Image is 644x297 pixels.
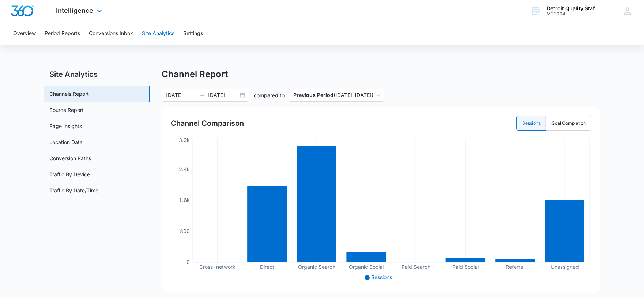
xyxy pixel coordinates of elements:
[162,69,228,80] h1: Channel Report
[179,197,190,203] tspan: 1.6k
[371,274,392,280] span: Sessions
[49,154,91,162] a: Conversion Paths
[298,264,335,270] tspan: Organic Search
[516,116,546,131] label: Sessions
[49,90,89,98] a: Channels Report
[49,138,83,146] a: Location Data
[293,92,334,98] p: Previous Period
[171,118,244,129] h3: Channel Comparison
[49,187,98,194] a: Traffic By Date/Time
[547,5,600,11] div: account name
[49,122,82,130] a: Page Insights
[13,22,36,45] button: Overview
[179,137,190,143] tspan: 3.2k
[183,22,203,45] button: Settings
[452,264,479,270] tspan: Paid Social
[349,264,384,270] tspan: Organic Social
[199,264,236,270] tspan: Cross-network
[546,116,591,131] label: Goal Completion
[208,91,238,99] input: End date
[56,7,93,14] span: Intelligence
[49,106,84,114] a: Source Report
[49,170,90,178] a: Traffic By Device
[260,264,274,270] tspan: Direct
[547,11,600,16] div: account id
[199,92,205,98] span: swap-right
[551,264,579,270] tspan: Unassigned
[179,166,190,172] tspan: 2.4k
[180,228,190,234] tspan: 800
[142,22,174,45] button: Site Analytics
[187,259,190,265] tspan: 0
[166,91,196,99] input: Start date
[45,22,80,45] button: Period Reports
[506,264,524,270] tspan: Referral
[254,91,285,99] p: compared to
[293,89,380,101] span: ( [DATE] – [DATE] )
[199,92,205,98] span: to
[44,69,150,80] h2: Site Analytics
[402,264,430,270] tspan: Paid Search
[89,22,133,45] button: Conversions Inbox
